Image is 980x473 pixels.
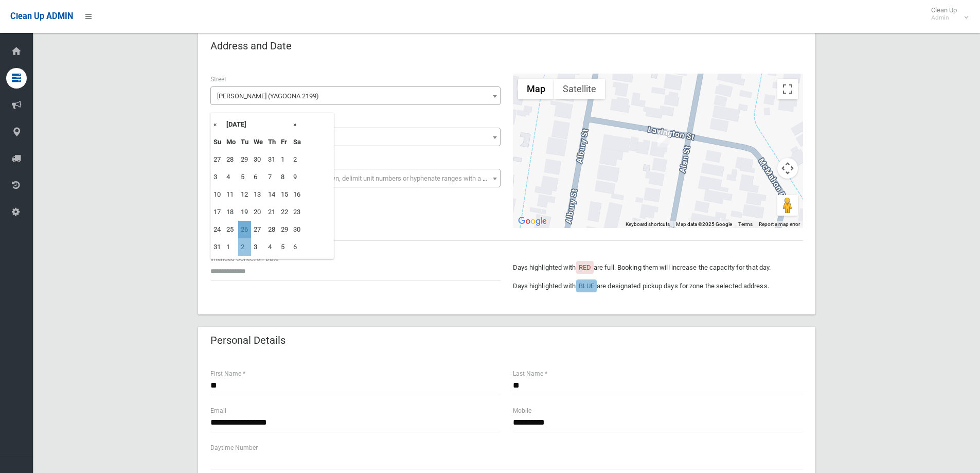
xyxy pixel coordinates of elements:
a: Terms [738,221,753,227]
td: 5 [238,168,251,186]
th: Mo [224,133,238,151]
span: Clean Up ADMIN [10,11,73,21]
td: 20 [251,203,265,221]
td: 27 [251,221,265,238]
span: 24 [213,130,498,145]
td: 10 [211,186,224,203]
span: RED [579,264,591,271]
td: 12 [238,186,251,203]
td: 2 [238,238,251,256]
small: Admin [931,14,957,22]
span: Select the unit number from the dropdown, delimit unit numbers or hyphenate ranges with a comma [217,174,505,182]
td: 26 [238,221,251,238]
th: « [211,116,224,133]
th: Fr [278,133,291,151]
th: Sa [291,133,304,151]
button: Show street map [518,79,554,99]
td: 30 [251,151,265,168]
td: 19 [238,203,251,221]
td: 15 [278,186,291,203]
td: 29 [238,151,251,168]
span: Clean Up [926,6,967,22]
td: 30 [291,221,304,238]
td: 28 [224,151,238,168]
button: Toggle fullscreen view [777,79,798,99]
td: 17 [211,203,224,221]
header: Address and Date [198,36,304,56]
th: Tu [238,133,251,151]
td: 6 [251,168,265,186]
th: Th [265,133,278,151]
td: 5 [278,238,291,256]
td: 31 [211,238,224,256]
button: Map camera controls [777,158,798,179]
td: 2 [291,151,304,168]
td: 21 [265,203,278,221]
button: Keyboard shortcuts [626,221,670,228]
td: 25 [224,221,238,238]
td: 31 [265,151,278,168]
span: Alan Street (YAGOONA 2199) [210,86,501,105]
span: Map data ©2025 Google [676,221,732,227]
p: Days highlighted with are full. Booking them will increase the capacity for that day. [513,261,803,274]
button: Show satellite imagery [554,79,605,99]
img: Google [515,215,549,228]
td: 13 [251,186,265,203]
div: 24 Alan Street, YAGOONA NSW 2199 [657,130,670,147]
td: 1 [224,238,238,256]
a: Report a map error [759,221,800,227]
th: » [291,116,304,133]
td: 4 [265,238,278,256]
td: 29 [278,221,291,238]
td: 27 [211,151,224,168]
td: 16 [291,186,304,203]
span: 24 [210,128,501,146]
th: We [251,133,265,151]
td: 6 [291,238,304,256]
a: Open this area in Google Maps (opens a new window) [515,215,549,228]
span: Alan Street (YAGOONA 2199) [213,89,498,103]
p: Days highlighted with are designated pickup days for zone the selected address. [513,280,803,292]
td: 7 [265,168,278,186]
span: BLUE [579,282,594,290]
td: 4 [224,168,238,186]
td: 3 [251,238,265,256]
th: Su [211,133,224,151]
th: [DATE] [224,116,291,133]
td: 23 [291,203,304,221]
header: Personal Details [198,330,298,351]
td: 14 [265,186,278,203]
td: 9 [291,168,304,186]
button: Drag Pegman onto the map to open Street View [777,195,798,216]
td: 22 [278,203,291,221]
td: 8 [278,168,291,186]
td: 11 [224,186,238,203]
td: 28 [265,221,278,238]
td: 3 [211,168,224,186]
td: 1 [278,151,291,168]
td: 24 [211,221,224,238]
td: 18 [224,203,238,221]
